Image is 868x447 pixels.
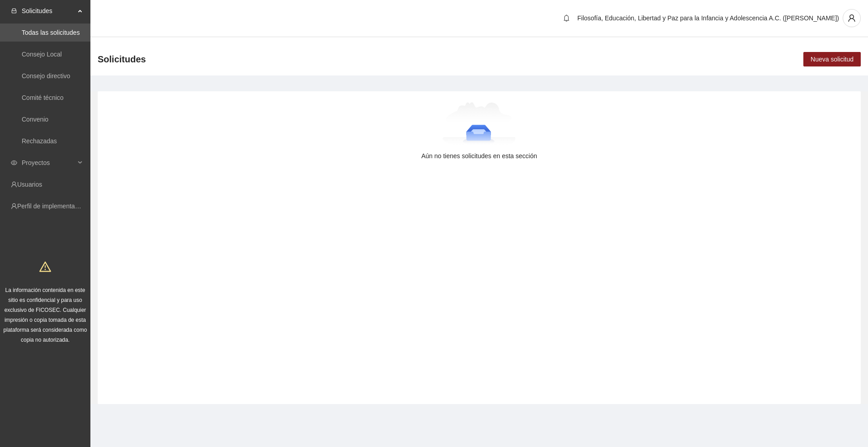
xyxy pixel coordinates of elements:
a: Consejo directivo [22,72,70,80]
span: inbox [11,8,17,14]
span: warning [39,261,51,273]
span: bell [560,14,573,22]
span: user [843,14,860,22]
a: Convenio [22,116,48,123]
a: Consejo Local [22,51,62,58]
button: Nueva solicitud [803,52,861,66]
span: Proyectos [22,154,75,172]
img: Aún no tienes solicitudes en esta sección [443,102,516,147]
span: eye [11,160,17,166]
div: Aún no tienes solicitudes en esta sección [112,151,846,161]
button: bell [559,11,574,25]
a: Perfil de implementadora [17,202,88,210]
a: Usuarios [17,181,42,188]
span: Filosofía, Educación, Libertad y Paz para la Infancia y Adolescencia A.C. ([PERSON_NAME]) [577,14,839,22]
a: Comité técnico [22,94,64,101]
span: Nueva solicitud [811,54,854,64]
span: Solicitudes [22,2,75,20]
button: user [843,9,861,27]
span: Solicitudes [98,52,146,66]
a: Rechazadas [22,137,57,145]
span: La información contenida en este sitio es confidencial y para uso exclusivo de FICOSEC. Cualquier... [4,287,87,343]
a: Todas las solicitudes [22,29,80,36]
